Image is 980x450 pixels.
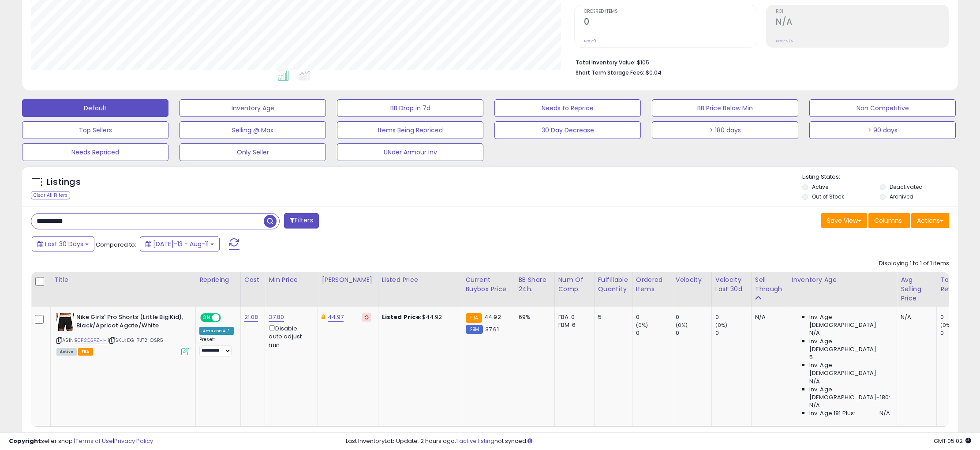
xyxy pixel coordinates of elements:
button: Only Seller [180,143,326,161]
button: Top Sellers [22,121,168,139]
h2: N/A [776,17,949,29]
small: FBM [466,325,483,334]
button: Filters [284,213,318,229]
a: Privacy Policy [114,437,153,445]
b: Listed Price: [382,313,422,321]
a: 21.08 [244,313,258,322]
div: Velocity [676,275,708,285]
small: FBA [466,313,482,323]
a: B0F2QSPZHH [75,337,107,344]
button: Selling @ Max [180,121,326,139]
span: ROI [776,9,949,14]
div: Velocity Last 30d [715,275,748,294]
span: Inv. Age 181 Plus: [809,409,856,417]
div: 0 [636,313,672,321]
button: BB Drop in 7d [337,99,483,117]
span: [DATE]-13 - Aug-11 [153,240,209,248]
a: 37.80 [269,313,284,322]
div: FBM: 6 [558,321,587,329]
div: Fulfillable Quantity [598,275,628,294]
div: [PERSON_NAME] [322,275,374,285]
div: 0 [636,329,672,337]
small: (0%) [940,322,953,329]
div: Avg Selling Price [901,275,933,303]
div: Listed Price [382,275,458,285]
button: Columns [868,213,910,228]
h2: 0 [584,17,757,29]
button: UNder Armour Inv [337,143,483,161]
div: Repricing [199,275,237,285]
div: Clear All Filters [31,191,70,199]
span: | SKU: DG-7JT2-OSR5 [108,337,163,344]
strong: Copyright [9,437,41,445]
small: Prev: N/A [776,38,793,44]
div: 0 [676,329,711,337]
div: 0 [676,313,711,321]
div: Min Price [269,275,314,285]
span: Inv. Age [DEMOGRAPHIC_DATA]: [809,361,890,377]
span: Inv. Age [DEMOGRAPHIC_DATA]: [809,337,890,353]
div: Current Buybox Price [466,275,511,294]
label: Deactivated [890,183,923,191]
button: > 90 days [809,121,956,139]
div: 0 [940,329,976,337]
a: Terms of Use [75,437,113,445]
button: Actions [911,213,949,228]
b: Nike Girls' Pro Shorts (Little Big Kid), Black/Apricot Agate/White [76,313,183,332]
span: Last 30 Days [45,240,83,248]
div: Total Rev. [940,275,973,294]
div: Num of Comp. [558,275,591,294]
span: ON [201,314,212,322]
div: 0 [715,313,751,321]
div: 0 [715,329,751,337]
span: N/A [879,409,890,417]
button: [DATE]-13 - Aug-11 [140,236,220,251]
span: 5 [809,353,813,361]
div: BB Share 24h. [519,275,551,294]
div: N/A [901,313,930,321]
div: Ordered Items [636,275,668,294]
div: Preset: [199,337,234,356]
button: Default [22,99,168,117]
small: (0%) [636,322,648,329]
a: 44.97 [328,313,344,322]
div: $44.92 [382,313,455,321]
button: 30 Day Decrease [494,121,641,139]
div: seller snap | | [9,437,153,446]
div: 0 [940,313,976,321]
span: N/A [809,329,820,337]
label: Archived [890,193,913,200]
li: $105 [576,56,943,67]
span: OFF [220,314,234,322]
span: $0.04 [646,68,662,77]
div: 5 [598,313,625,321]
img: 314Dcc1PNDL._SL40_.jpg [56,313,74,331]
div: Cost [244,275,262,285]
div: N/A [755,313,781,321]
button: BB Price Below Min [652,99,798,117]
div: Amazon AI * [199,327,234,335]
button: Last 30 Days [32,236,94,251]
span: Inv. Age [DEMOGRAPHIC_DATA]-180: [809,386,890,401]
button: Needs Repriced [22,143,168,161]
span: 44.92 [484,313,501,321]
div: FBA: 0 [558,313,587,321]
span: 37.61 [485,325,499,334]
div: 69% [519,313,548,321]
div: Sell Through [755,275,784,294]
label: Active [812,183,828,191]
span: 2025-09-12 05:02 GMT [934,437,971,445]
span: Inv. Age [DEMOGRAPHIC_DATA]: [809,313,890,329]
button: Inventory Age [180,99,326,117]
div: ASIN: [56,313,189,354]
small: (0%) [676,322,688,329]
span: Columns [874,216,902,225]
span: All listings currently available for purchase on Amazon [56,348,77,356]
div: Title [54,275,192,285]
small: Prev: 0 [584,38,596,44]
p: Listing States: [802,173,958,181]
button: Items Being Repriced [337,121,483,139]
button: Non Competitive [809,99,956,117]
div: Displaying 1 to 1 of 1 items [879,259,949,268]
span: Ordered Items [584,9,757,14]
